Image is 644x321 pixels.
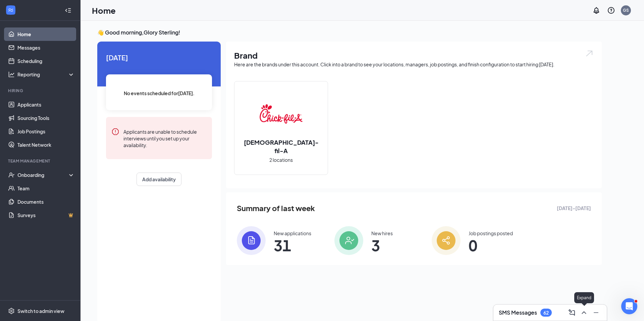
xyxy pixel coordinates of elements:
div: Onboarding [17,172,69,178]
span: 31 [274,239,311,251]
h2: [DEMOGRAPHIC_DATA]-fil-A [234,138,328,155]
a: Messages [17,41,75,54]
div: New applications [274,230,311,237]
button: ChevronUp [579,307,589,318]
h1: Brand [234,50,594,61]
svg: ComposeMessage [568,309,576,317]
div: Applicants are unable to schedule interviews until you set up your availability. [123,128,207,148]
a: Job Postings [17,125,75,138]
svg: UserCheck [8,172,15,178]
a: Applicants [17,98,75,111]
span: [DATE] - [DATE] [557,204,591,212]
h1: Home [92,5,116,16]
h3: SMS Messages [499,309,537,316]
div: Reporting [17,71,75,78]
div: Hiring [8,88,73,93]
button: ComposeMessage [567,307,577,318]
svg: Collapse [65,7,71,14]
svg: Analysis [8,71,15,78]
img: Chick-fil-A [260,92,303,135]
img: icon [334,226,363,255]
span: 3 [371,239,393,251]
a: Sourcing Tools [17,111,75,125]
svg: ChevronUp [580,309,588,317]
div: Switch to admin view [17,308,64,314]
a: SurveysCrown [17,208,75,222]
div: GS [623,7,629,13]
div: New hires [371,230,393,237]
img: icon [237,226,266,255]
span: [DATE] [106,52,212,63]
svg: Notifications [592,6,600,14]
svg: Minimize [592,309,600,317]
svg: WorkstreamLogo [7,7,14,13]
iframe: Intercom live chat [621,298,637,314]
div: Job postings posted [469,230,513,237]
button: Add availability [137,173,181,186]
a: Scheduling [17,54,75,68]
div: Team Management [8,158,73,164]
svg: Error [111,128,119,136]
svg: Settings [8,308,15,314]
div: 62 [543,310,549,316]
a: Home [17,27,75,41]
svg: QuestionInfo [607,6,615,14]
a: Documents [17,195,75,208]
div: Here are the brands under this account. Click into a brand to see your locations, managers, job p... [234,61,594,68]
img: open.6027fd2a22e1237b5b06.svg [585,50,594,57]
span: 0 [469,239,513,251]
div: Expand [574,292,594,303]
button: Minimize [591,307,601,318]
span: Summary of last week [237,202,315,214]
span: No events scheduled for [DATE] . [124,89,195,97]
a: Talent Network [17,138,75,151]
span: 2 locations [269,156,293,164]
a: Team [17,182,75,195]
img: icon [432,226,461,255]
h3: 👋 Good morning, Glory Sterling ! [97,29,602,36]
